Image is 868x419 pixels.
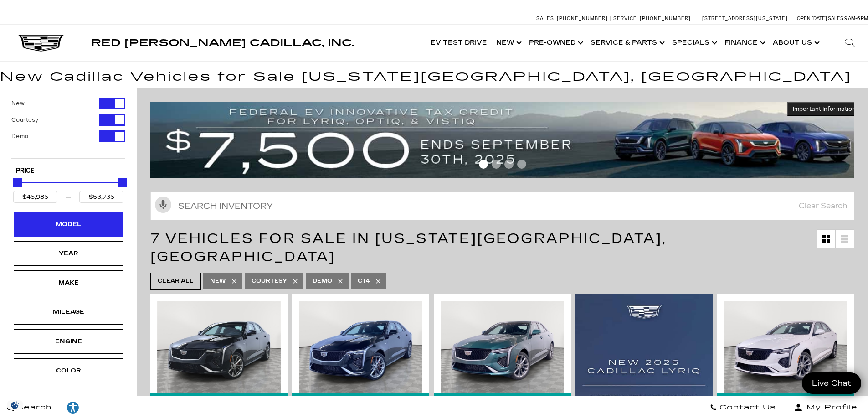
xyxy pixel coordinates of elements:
a: New [492,25,524,61]
span: Important Information [793,105,856,113]
span: Contact Us [717,401,776,414]
span: 9 AM-6 PM [844,16,868,21]
span: [PHONE_NUMBER] [557,16,608,21]
span: [PHONE_NUMBER] [640,16,691,21]
div: 360° WalkAround/Features [717,393,854,403]
span: Go to slide 1 [479,160,488,169]
img: vrp-tax-ending-august-version [150,102,861,178]
label: Courtesy [11,115,38,124]
span: New [210,275,226,287]
span: Demo [313,275,332,287]
a: Pre-Owned [524,25,586,61]
span: Red [PERSON_NAME] Cadillac, Inc. [91,37,354,48]
div: 360° WalkAround/Features [434,393,571,403]
a: Live Chat [802,372,861,394]
span: Service: [613,16,638,21]
label: Demo [11,132,28,141]
div: Mileage [46,307,91,317]
span: Clear All [158,275,194,287]
a: Finance [720,25,768,61]
img: 2025 Cadillac CT4 Sport [441,301,564,393]
div: Bodystyle [46,395,91,405]
a: Contact Us [703,396,783,419]
span: My Profile [803,401,858,414]
div: Maximum Price [118,178,127,187]
svg: Click to toggle on voice search [155,197,171,213]
img: Cadillac Dark Logo with Cadillac White Text [18,35,64,52]
input: Maximum [79,191,123,203]
img: 2024 Cadillac CT4 Sport [157,301,281,393]
span: Search [14,401,52,414]
span: Go to slide 2 [492,160,501,169]
div: Filter by Vehicle Type [11,98,125,158]
button: Important Information [787,102,861,116]
div: Model [46,219,91,229]
a: Sales: [PHONE_NUMBER] [536,16,610,21]
div: EngineEngine [14,329,123,354]
a: Service & Parts [586,25,668,61]
span: Courtesy [252,275,287,287]
button: Open user profile menu [783,396,868,419]
div: ColorColor [14,358,123,383]
div: Minimum Price [13,178,22,187]
input: Minimum [13,191,57,203]
div: Make [46,278,91,288]
span: Go to slide 4 [517,160,526,169]
div: Engine [46,336,91,347]
a: About Us [768,25,822,61]
span: Open [DATE] [797,16,827,21]
div: MileageMileage [14,300,123,324]
a: Specials [668,25,720,61]
div: YearYear [14,241,123,266]
div: Explore your accessibility options [59,401,87,414]
div: MakeMake [14,270,123,295]
div: 360° WalkAround/Features [292,393,429,403]
span: Sales: [828,16,844,21]
div: 360° WalkAround/Features [150,393,288,403]
span: Go to slide 3 [504,160,514,169]
span: Sales: [536,16,555,21]
label: New [11,99,25,108]
span: Live Chat [807,378,856,388]
div: Price [13,175,123,203]
h5: Price [16,167,121,175]
div: BodystyleBodystyle [14,388,123,412]
span: CT4 [358,275,370,287]
input: Search Inventory [150,192,854,220]
img: Opt-Out Icon [5,400,26,410]
a: Grid View [817,230,835,248]
a: Explore your accessibility options [59,396,87,419]
div: Year [46,248,91,259]
div: Search [832,25,868,61]
div: ModelModel [14,212,123,237]
a: Service: [PHONE_NUMBER] [610,16,693,21]
img: 2024 Cadillac CT4 Sport [299,301,422,393]
div: Color [46,366,91,376]
a: [STREET_ADDRESS][US_STATE] [702,16,788,21]
a: EV Test Drive [426,25,492,61]
a: Red [PERSON_NAME] Cadillac, Inc. [91,38,354,47]
section: Click to Open Cookie Consent Modal [5,400,26,410]
span: 7 Vehicles for Sale in [US_STATE][GEOGRAPHIC_DATA], [GEOGRAPHIC_DATA] [150,230,667,265]
img: 2025 Cadillac CT4 Sport [724,301,847,393]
